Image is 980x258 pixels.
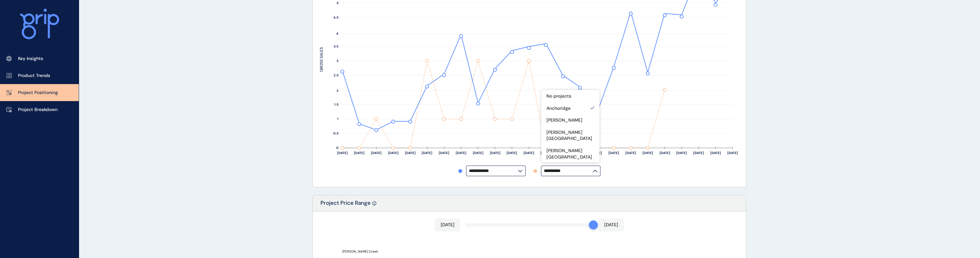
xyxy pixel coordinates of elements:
[319,47,324,72] text: GROSS SALES
[342,249,378,254] text: [PERSON_NAME] Creek
[541,151,551,155] text: [DATE]
[643,151,653,155] text: [DATE]
[337,117,338,121] text: 1
[337,151,348,155] text: [DATE]
[456,151,466,155] text: [DATE]
[546,117,582,124] p: [PERSON_NAME]
[18,107,58,113] p: Project Breakdown
[422,151,432,155] text: [DATE]
[441,222,454,228] p: [DATE]
[335,36,338,40] text: 10
[18,56,43,62] p: Key Insights
[490,151,500,155] text: [DATE]
[337,1,338,5] text: 5
[507,151,517,155] text: [DATE]
[334,45,338,49] text: 3.5
[354,151,364,155] text: [DATE]
[546,129,594,142] p: [PERSON_NAME][GEOGRAPHIC_DATA]
[625,151,636,155] text: [DATE]
[336,31,338,36] text: 4
[693,151,704,155] text: [DATE]
[439,151,449,155] text: [DATE]
[18,73,50,79] p: Product Trends
[405,151,416,155] text: [DATE]
[336,146,338,150] text: 0
[473,151,483,155] text: [DATE]
[604,222,618,228] p: [DATE]
[333,16,338,20] text: 4.5
[546,93,571,99] p: No projects
[334,73,338,78] text: 2.5
[524,151,534,155] text: [DATE]
[710,151,721,155] text: [DATE]
[676,151,687,155] text: [DATE]
[333,132,338,136] text: 0.5
[337,58,338,62] text: 8
[388,151,399,155] text: [DATE]
[334,103,338,107] text: 1.5
[608,151,619,155] text: [DATE]
[335,14,338,18] text: 12
[546,148,594,160] p: [PERSON_NAME][GEOGRAPHIC_DATA]
[337,89,338,93] text: 2
[546,105,571,112] p: Anchoridge
[727,151,738,155] text: [DATE]
[18,90,58,96] p: Project Positioning
[320,199,371,211] p: Project Price Range
[371,151,382,155] text: [DATE]
[660,151,670,155] text: [DATE]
